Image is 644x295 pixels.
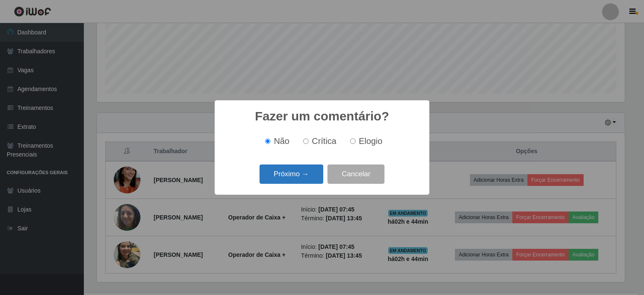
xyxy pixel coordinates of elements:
span: Elogio [359,136,382,146]
input: Não [265,138,270,144]
input: Elogio [350,138,356,144]
input: Crítica [303,138,309,144]
span: Não [274,136,289,146]
span: Crítica [312,136,337,146]
button: Cancelar [327,164,384,184]
button: Próximo → [260,164,323,184]
h2: Fazer um comentário? [255,109,389,124]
